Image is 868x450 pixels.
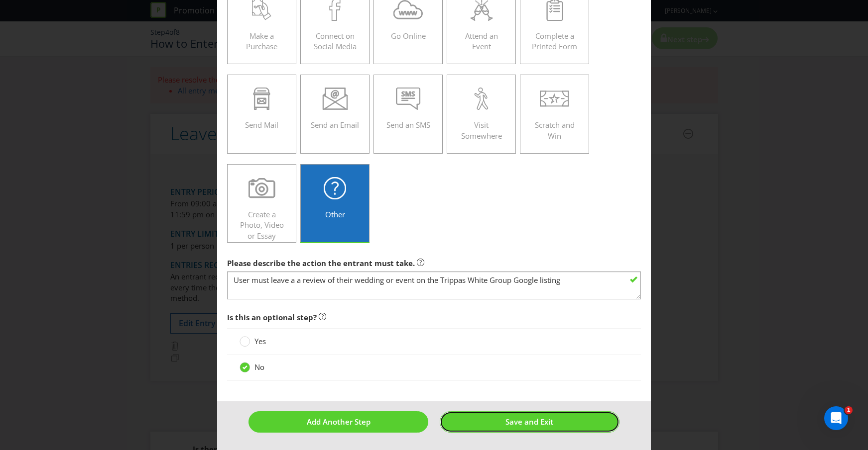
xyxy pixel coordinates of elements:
span: Is this an optional step? [227,312,317,322]
span: Send an Email [311,120,359,130]
span: Other [325,209,345,219]
span: Send Mail [245,120,278,130]
iframe: Intercom live chat [824,406,848,430]
span: Visit Somewhere [461,120,502,140]
span: Yes [254,336,266,346]
span: Scratch and Win [535,120,575,140]
span: Make a Purchase [246,31,277,51]
span: No [254,362,264,372]
span: Send an SMS [386,120,430,130]
span: Complete a Printed Form [532,31,577,51]
span: Save and Exit [505,417,553,427]
span: Connect on Social Media [314,31,357,51]
span: Attend an Event [465,31,498,51]
button: Add Another Step [248,411,428,433]
span: Add Another Step [307,417,371,427]
span: Please describe the action the entrant must take. [227,258,415,268]
span: Create a Photo, Video or Essay [240,209,284,241]
span: 1 [845,406,853,414]
button: Save and Exit [440,411,620,433]
span: Go Online [391,31,426,41]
